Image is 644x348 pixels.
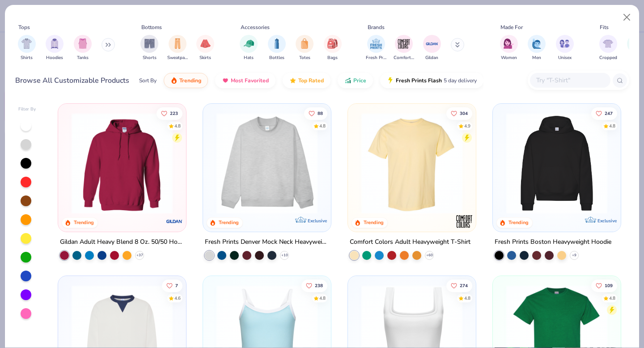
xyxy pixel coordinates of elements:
span: Gildan [425,55,438,61]
button: Like [304,107,327,119]
div: 4.6 [175,295,181,301]
div: filter for Gildan [423,35,441,61]
img: Cropped Image [603,38,613,49]
img: trending.gif [170,77,178,84]
button: filter button [296,35,314,61]
img: Comfort Colors logo [455,212,473,230]
img: Totes Image [300,38,309,49]
span: Bottles [269,55,284,61]
img: Gildan Image [425,37,439,51]
button: filter button [240,35,258,61]
div: Filter By [18,106,36,113]
img: most_fav.gif [222,77,229,84]
div: filter for Fresh Prints [366,35,386,61]
span: Fresh Prints [366,55,386,61]
div: filter for Totes [296,35,314,61]
span: Price [353,77,366,84]
img: Hats Image [244,38,254,49]
span: 223 [170,111,178,115]
img: Sweatpants Image [173,38,182,49]
button: Like [446,279,472,292]
img: Shirts Image [21,38,32,49]
div: 4.8 [175,123,181,129]
div: filter for Unisex [556,35,574,61]
span: 88 [318,111,323,115]
span: + 37 [136,253,143,258]
button: filter button [268,35,286,61]
button: Trending [164,73,208,88]
img: Tanks Image [78,38,88,49]
img: flash.gif [387,77,394,84]
img: f5d85501-0dbb-4ee4-b115-c08fa3845d83 [212,113,322,214]
span: Totes [299,55,310,61]
span: Shirts [21,55,33,61]
img: Bottles Image [272,38,282,49]
img: Women Image [504,38,514,49]
div: filter for Cropped [599,35,617,61]
button: filter button [196,35,214,61]
button: filter button [394,35,414,61]
img: Fresh Prints Image [369,37,383,51]
span: Women [501,55,517,61]
span: 304 [460,111,468,115]
div: filter for Shorts [140,35,158,61]
div: 4.9 [464,123,470,129]
div: 4.8 [609,123,615,129]
div: filter for Comfort Colors [394,35,414,61]
div: Tops [18,23,30,31]
span: Unisex [558,55,572,61]
span: 5 day delivery [444,76,477,86]
div: Comfort Colors Adult Heavyweight T-Shirt [350,237,470,248]
button: Top Rated [283,73,330,88]
button: Close [619,9,636,26]
button: filter button [167,35,188,61]
span: 247 [605,111,613,115]
button: filter button [556,35,574,61]
div: 4.8 [319,123,326,129]
img: TopRated.gif [289,77,297,84]
span: Most Favorited [231,77,269,84]
button: Like [301,279,327,292]
span: Men [532,55,541,61]
img: 029b8af0-80e6-406f-9fdc-fdf898547912 [357,113,467,214]
button: Like [157,107,183,119]
div: Brands [368,23,385,31]
span: Exclusive [597,218,616,224]
img: 91acfc32-fd48-4d6b-bdad-a4c1a30ac3fc [502,113,612,214]
div: Fits [600,23,609,31]
img: a90f7c54-8796-4cb2-9d6e-4e9644cfe0fe [322,113,432,214]
div: Made For [500,23,523,31]
button: Like [591,107,617,119]
button: Like [591,279,617,292]
button: filter button [74,35,92,61]
span: Tanks [77,55,89,61]
img: Unisex Image [559,38,570,49]
div: Fresh Prints Denver Mock Neck Heavyweight Sweatshirt [205,237,329,248]
button: filter button [500,35,518,61]
span: 238 [315,283,323,288]
div: filter for Shirts [18,35,36,61]
span: Comfort Colors [394,55,414,61]
div: filter for Bags [324,35,342,61]
img: Gildan logo [165,212,183,230]
button: Fresh Prints Flash5 day delivery [380,73,483,88]
button: filter button [140,35,158,61]
button: Like [162,279,183,292]
div: Browse All Customizable Products [15,75,129,86]
span: 7 [176,283,178,288]
span: Bags [327,55,338,61]
div: Sort By [139,76,157,85]
img: Bags Image [327,38,337,49]
span: + 10 [281,253,288,258]
div: Fresh Prints Boston Heavyweight Hoodie [495,237,611,248]
span: Fresh Prints Flash [396,77,442,84]
div: filter for Skirts [196,35,214,61]
span: Hats [244,55,254,61]
button: Most Favorited [215,73,275,88]
div: Gildan Adult Heavy Blend 8 Oz. 50/50 Hooded Sweatshirt [60,237,184,248]
span: + 9 [572,253,576,258]
div: filter for Sweatpants [167,35,188,61]
button: Like [446,107,472,119]
div: 4.8 [464,295,470,301]
div: filter for Bottles [268,35,286,61]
